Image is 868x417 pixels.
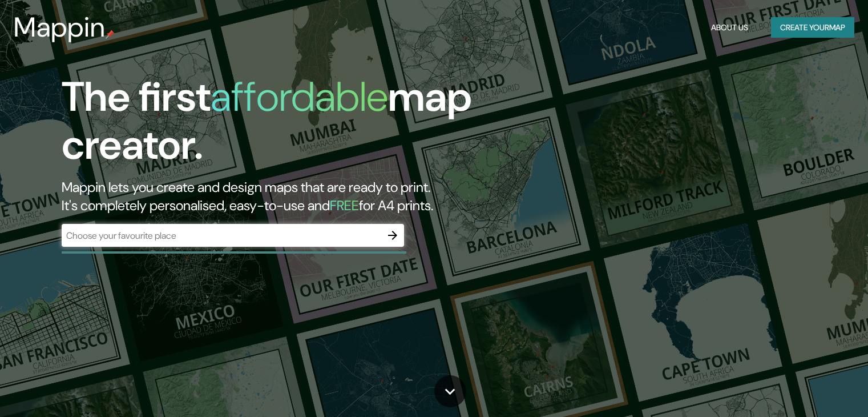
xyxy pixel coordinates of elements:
h2: Mappin lets you create and design maps that are ready to print. It's completely personalised, eas... [62,178,496,215]
h1: affordable [211,70,388,123]
input: Choose your favourite place [62,229,381,242]
h1: The first map creator. [62,73,496,178]
img: mappin-pin [106,30,115,39]
h3: Mappin [14,11,106,43]
h5: FREE [330,197,359,214]
button: Create yourmap [771,17,854,38]
button: About Us [706,17,753,38]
